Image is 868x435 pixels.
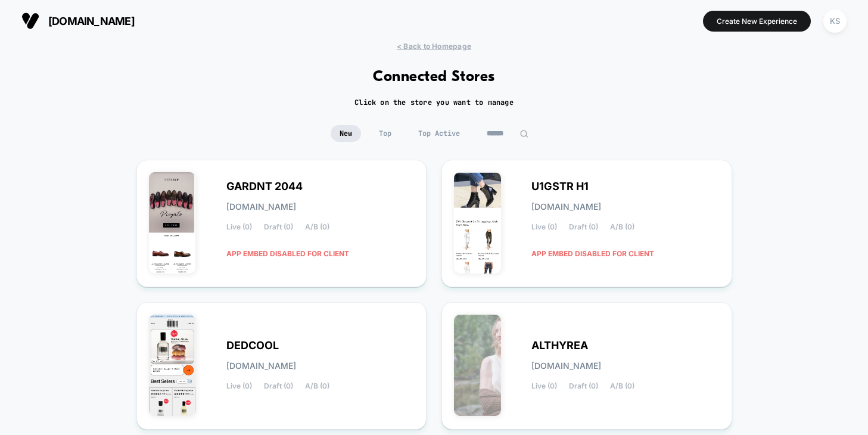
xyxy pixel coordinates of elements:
span: [DOMAIN_NAME] [531,203,601,211]
span: Draft (0) [264,382,293,390]
h2: Click on the store you want to manage [354,98,514,107]
span: APP EMBED DISABLED FOR CLIENT [531,243,654,264]
span: A/B (0) [305,223,329,231]
span: Top Active [409,125,469,142]
span: Live (0) [531,223,557,231]
img: edit [519,129,528,138]
span: Draft (0) [264,223,293,231]
img: U1GSTR_H1 [454,172,501,274]
button: Create New Experience [703,11,811,32]
span: [DOMAIN_NAME] [226,203,296,211]
span: U1GSTR H1 [531,182,589,191]
span: Live (0) [226,223,252,231]
img: DEDCOOL [149,315,196,416]
img: ALTHYREA [454,315,501,416]
span: DEDCOOL [226,341,279,350]
img: Visually logo [21,12,39,30]
span: Draft (0) [569,223,598,231]
span: A/B (0) [305,382,329,390]
span: [DOMAIN_NAME] [531,362,601,370]
span: [DOMAIN_NAME] [226,362,296,370]
span: APP EMBED DISABLED FOR CLIENT [226,243,349,264]
span: A/B (0) [610,223,634,231]
span: Live (0) [226,382,252,390]
button: [DOMAIN_NAME] [18,11,138,30]
span: Live (0) [531,382,557,390]
img: GARDNT_2044 [149,172,196,274]
span: [DOMAIN_NAME] [48,15,135,27]
span: New [331,125,361,142]
span: A/B (0) [610,382,634,390]
h1: Connected Stores [373,69,495,86]
button: KS [820,9,850,33]
div: KS [823,10,847,33]
span: < Back to Homepage [397,42,471,51]
span: GARDNT 2044 [226,182,303,191]
span: Draft (0) [569,382,598,390]
span: Top [370,125,400,142]
span: ALTHYREA [531,341,588,350]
